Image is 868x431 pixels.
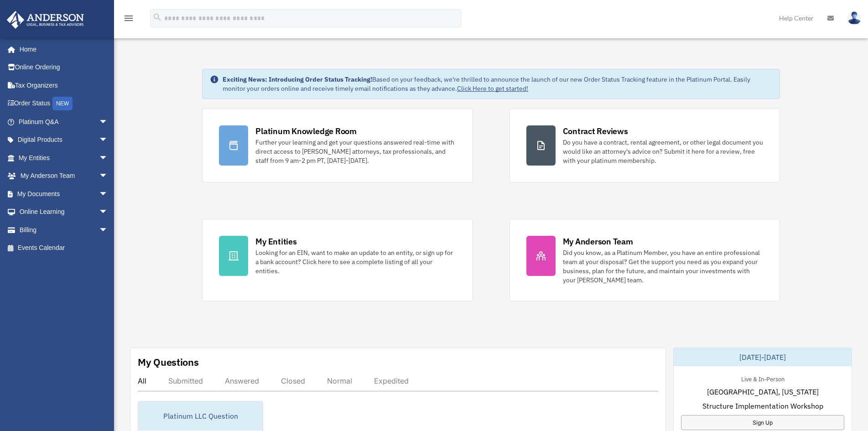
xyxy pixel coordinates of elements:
a: My Entitiesarrow_drop_down [6,149,122,167]
i: search [152,12,162,22]
a: My Anderson Teamarrow_drop_down [6,167,122,185]
i: menu [123,13,134,24]
div: My Anderson Team [563,236,633,247]
span: arrow_drop_down [99,203,117,222]
a: Platinum Q&Aarrow_drop_down [6,113,122,131]
div: All [138,376,146,385]
div: NEW [52,97,73,110]
span: Structure Implementation Workshop [702,400,823,411]
span: arrow_drop_down [99,185,117,203]
div: My Questions [138,355,199,369]
a: My Entities Looking for an EIN, want to make an update to an entity, or sign up for a bank accoun... [202,219,473,301]
a: Order StatusNEW [6,94,122,113]
a: Online Ordering [6,58,122,77]
div: Contract Reviews [563,125,628,137]
span: [GEOGRAPHIC_DATA], [US_STATE] [707,386,819,397]
span: arrow_drop_down [99,149,117,167]
div: Platinum Knowledge Room [255,125,357,137]
div: Looking for an EIN, want to make an update to an entity, or sign up for a bank account? Click her... [255,248,456,275]
div: My Entities [255,236,296,247]
img: Anderson Advisors Platinum Portal [4,11,87,29]
strong: Exciting News: Introducing Order Status Tracking! [223,75,372,83]
a: Digital Productsarrow_drop_down [6,131,122,149]
a: Events Calendar [6,239,122,257]
a: Sign Up [681,415,844,430]
a: Tax Organizers [6,76,122,94]
a: My Anderson Team Did you know, as a Platinum Member, you have an entire professional team at your... [509,219,780,301]
div: Closed [281,376,305,385]
span: arrow_drop_down [99,221,117,239]
div: Did you know, as a Platinum Member, you have an entire professional team at your disposal? Get th... [563,248,763,285]
a: Home [6,40,117,58]
span: arrow_drop_down [99,131,117,150]
div: Answered [225,376,259,385]
div: Live & In-Person [734,374,792,383]
div: Based on your feedback, we're thrilled to announce the launch of our new Order Status Tracking fe... [223,75,772,93]
div: Expedited [374,376,409,385]
a: Contract Reviews Do you have a contract, rental agreement, or other legal document you would like... [509,109,780,182]
div: Further your learning and get your questions answered real-time with direct access to [PERSON_NAM... [255,138,456,165]
div: Normal [327,376,352,385]
a: Online Learningarrow_drop_down [6,203,122,221]
span: arrow_drop_down [99,167,117,186]
a: Billingarrow_drop_down [6,221,122,239]
div: [DATE]-[DATE] [674,348,852,366]
div: Platinum LLC Question [138,401,263,431]
span: arrow_drop_down [99,113,117,131]
img: User Pic [847,11,861,25]
div: Submitted [168,376,203,385]
div: Do you have a contract, rental agreement, or other legal document you would like an attorney's ad... [563,138,763,165]
a: My Documentsarrow_drop_down [6,185,122,203]
a: Click Here to get started! [457,84,528,93]
a: menu [123,16,134,24]
a: Platinum Knowledge Room Further your learning and get your questions answered real-time with dire... [202,109,473,182]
